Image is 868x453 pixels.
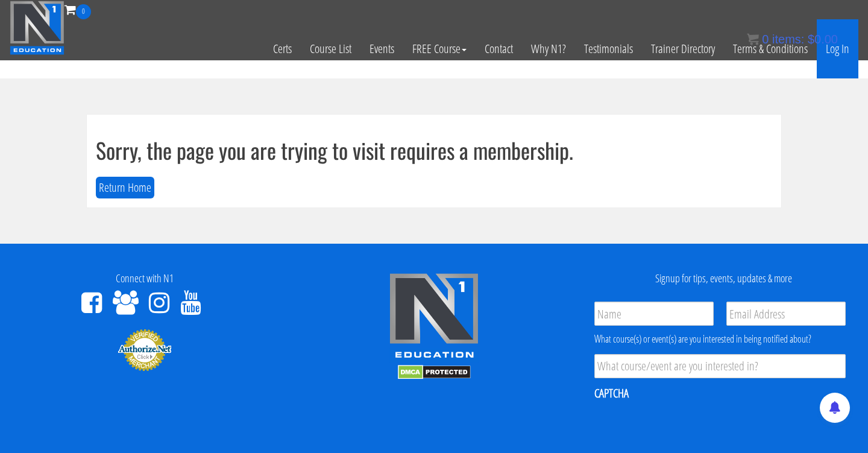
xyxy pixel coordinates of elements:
span: 0 [762,33,769,46]
a: Contact [476,19,522,78]
a: 0 items: $0.00 [747,33,838,46]
input: What course/event are you interested in? [594,354,846,378]
a: Why N1? [522,19,575,78]
img: icon11.png [747,33,759,45]
span: items: [772,33,804,46]
span: 0 [76,4,91,19]
img: Authorize.Net Merchant - Click to Verify [118,328,172,372]
a: Terms & Conditions [724,19,817,78]
a: Trainer Directory [642,19,724,78]
a: Certs [264,19,301,78]
a: 0 [64,1,91,17]
bdi: 0.00 [808,33,838,46]
button: Return Home [96,177,154,199]
h4: Signup for tips, events, updates & more [588,273,859,285]
a: Log In [817,19,858,78]
a: Events [360,19,403,78]
div: What course(s) or event(s) are you interested in being notified about? [594,332,846,346]
img: DMCA.com Protection Status [398,365,471,379]
span: $ [808,33,814,46]
a: FREE Course [403,19,476,78]
h1: Sorry, the page you are trying to visit requires a membership. [96,138,772,162]
img: n1-edu-logo [389,273,479,362]
img: n1-education [10,1,64,55]
a: Testimonials [575,19,642,78]
input: Name [594,302,714,326]
h4: Connect with N1 [9,273,280,285]
input: Email Address [726,302,846,326]
label: CAPTCHA [594,385,629,401]
a: Course List [301,19,360,78]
